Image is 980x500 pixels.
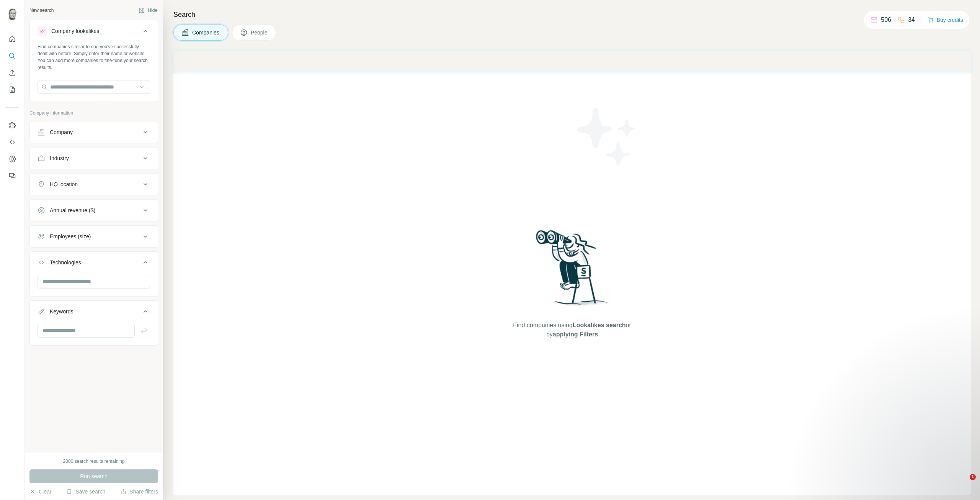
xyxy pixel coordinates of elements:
div: Industry [50,154,69,162]
div: 2000 search results remaining [63,458,125,465]
div: HQ location [50,180,78,188]
button: Quick start [6,32,18,46]
iframe: Intercom live chat [954,474,972,492]
div: Find companies similar to one you've successfully dealt with before. Simply enter their name or w... [38,43,150,71]
img: Surfe Illustration - Woman searching with binoculars [532,228,612,313]
div: Annual revenue ($) [50,207,95,214]
button: Company lookalikes [30,22,158,43]
iframe: Banner [173,51,971,72]
button: Save search [66,488,105,495]
button: Dashboard [6,152,18,166]
button: Buy credits [928,15,963,25]
button: Keywords [30,302,158,324]
button: Use Surfe on LinkedIn [6,118,18,132]
button: Share filters [120,488,158,495]
button: Clear [29,488,51,495]
h4: Search [173,9,971,20]
img: Surfe Illustration - Stars [572,102,641,171]
span: applying Filters [553,331,598,338]
button: Company [30,123,158,141]
button: Hide [133,5,163,16]
div: New search [29,7,54,14]
span: Lookalikes search [573,322,626,328]
span: Companies [192,29,220,36]
button: Technologies [30,253,158,275]
p: Company information [29,110,158,116]
button: Use Surfe API [6,135,18,149]
img: Avatar [6,8,18,20]
button: Industry [30,149,158,167]
p: 506 [881,15,891,25]
button: Employees (size) [30,227,158,246]
span: People [251,29,268,36]
div: Technologies [50,259,81,266]
button: My lists [6,83,18,97]
button: Annual revenue ($) [30,201,158,220]
div: Keywords [50,308,73,315]
p: 34 [908,15,915,25]
div: Company [50,128,73,136]
div: Employees (size) [50,233,91,240]
button: Enrich CSV [6,66,18,80]
button: HQ location [30,175,158,193]
div: Company lookalikes [51,27,99,35]
button: Search [6,49,18,63]
span: 1 [970,474,976,480]
button: Feedback [6,169,18,183]
span: Find companies using or by [511,321,633,339]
